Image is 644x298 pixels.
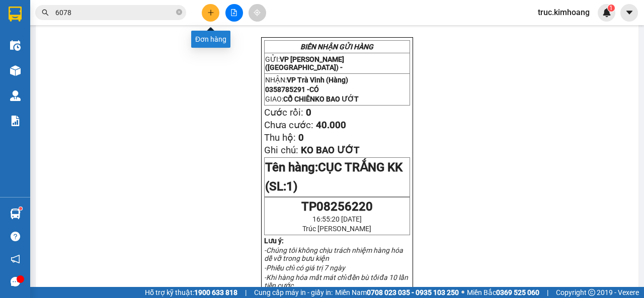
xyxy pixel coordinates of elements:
[54,54,64,64] span: CÓ
[207,9,214,16] span: plus
[11,232,20,241] span: question-circle
[264,246,403,262] em: -Chúng tôi không chịu trách nhiệm hàng hóa dễ vỡ trong bưu kiện
[4,43,147,53] p: NHẬN:
[9,7,22,22] img: logo-vxr
[265,55,344,71] span: VP [PERSON_NAME] ([GEOGRAPHIC_DATA]) -
[11,254,20,264] span: notification
[10,116,21,126] img: solution-icon
[176,8,182,18] span: close-circle
[265,160,403,193] span: CỤC TRẮNG KK (SL:
[11,277,20,286] span: message
[467,287,539,298] span: Miền Bắc
[264,132,296,143] span: Thu hộ:
[309,85,319,93] span: CÓ
[145,287,237,298] span: Hỗ trợ kỹ thuật:
[312,215,362,223] span: 16:55:20 [DATE]
[225,4,243,22] button: file-add
[316,120,346,131] span: 40.000
[287,76,348,84] span: VP Trà Vinh (Hàng)
[286,179,297,193] span: 1)
[202,4,219,22] button: plus
[306,107,311,118] span: 0
[265,76,409,84] p: NHẬN:
[194,288,237,296] strong: 1900 633 818
[19,207,22,210] sup: 1
[620,4,638,22] button: caret-down
[335,287,459,298] span: Miền Nam
[265,95,359,103] span: GIAO:
[264,237,284,245] strong: Lưu ý:
[254,287,333,298] span: Cung cấp máy in - giấy in:
[264,264,345,272] em: -Phiếu chỉ có giá trị 7 ngày
[283,95,359,103] span: CỔ CHIÊN
[265,55,409,71] p: GỬI:
[461,290,464,294] span: ⚪️
[264,145,298,156] span: Ghi chú:
[42,9,49,16] span: search
[301,145,359,156] span: KO BAO ƯỚT
[230,9,237,16] span: file-add
[191,31,230,48] div: Đơn hàng
[4,20,147,39] p: GỬI:
[530,6,598,19] span: truc.kimhoang
[367,288,459,296] strong: 0708 023 035 - 0935 103 250
[10,40,21,51] img: warehouse-icon
[496,288,539,296] strong: 0369 525 060
[55,7,174,18] input: Tìm tên, số ĐT hoặc mã đơn
[249,4,266,22] button: aim
[609,5,613,12] span: 1
[176,9,182,15] span: close-circle
[264,107,303,118] span: Cước rồi:
[245,287,247,298] span: |
[254,9,261,16] span: aim
[4,20,94,39] span: VP [PERSON_NAME] ([GEOGRAPHIC_DATA]) -
[300,43,373,51] strong: BIÊN NHẬN GỬI HÀNG
[265,85,319,93] span: 0358785291 -
[264,273,409,289] em: -Khi hàng hóa mất mát chỉ đền bù tối đa 10 lần tiền cước.
[34,6,117,15] strong: BIÊN NHẬN GỬI HÀNG
[547,287,548,298] span: |
[602,8,611,17] img: icon-new-feature
[588,289,595,296] span: copyright
[302,225,371,233] span: Trúc [PERSON_NAME]
[298,132,304,143] span: 0
[10,65,21,76] img: warehouse-icon
[10,209,21,219] img: warehouse-icon
[10,90,21,101] img: warehouse-icon
[4,54,64,64] span: 0358785291 -
[608,5,615,12] sup: 1
[60,65,110,75] span: KO BAO ƯỚT
[301,200,373,214] span: TP08256220
[264,120,313,131] span: Chưa cước:
[265,160,403,193] span: Tên hàng:
[28,43,98,53] span: VP Trà Vinh (Hàng)
[24,65,110,75] span: CỔ CHIÊN
[315,95,359,103] span: KO BAO ƯỚT
[4,65,110,75] span: GIAO:
[625,8,634,17] span: caret-down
